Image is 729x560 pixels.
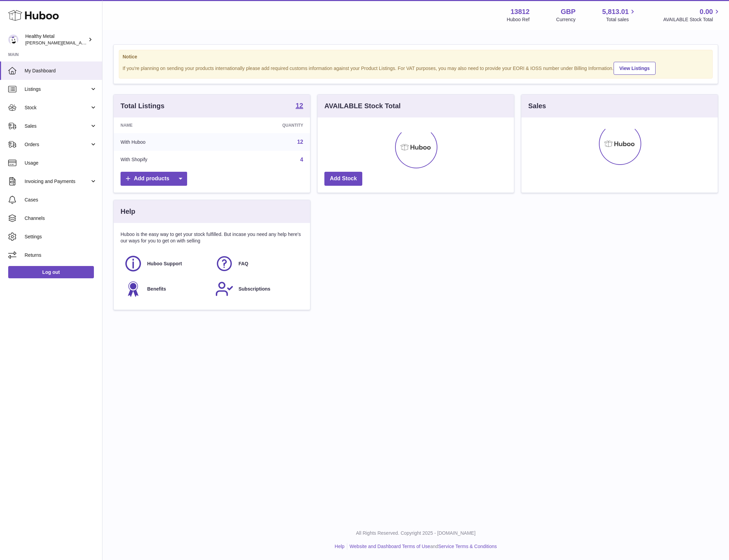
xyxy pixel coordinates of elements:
[528,101,546,111] h3: Sales
[147,286,166,292] span: Benefits
[335,544,345,549] a: Help
[238,286,270,292] span: Subscriptions
[25,40,137,45] span: [PERSON_NAME][EMAIL_ADDRESS][DOMAIN_NAME]
[25,160,97,166] span: Usage
[663,16,721,23] span: AVAILABLE Stock Total
[121,101,165,111] h3: Total Listings
[25,86,90,93] span: Listings
[25,252,97,258] span: Returns
[347,543,497,550] li: and
[8,266,94,278] a: Log out
[556,16,576,23] div: Currency
[296,102,303,109] strong: 12
[8,34,18,45] img: jose@healthy-metal.com
[324,101,401,111] h3: AVAILABLE Stock Total
[602,7,637,23] a: 5,813.01 Total sales
[25,33,87,46] div: Healthy Metal
[238,261,248,267] span: FAQ
[324,172,362,186] a: Add Stock
[121,231,303,244] p: Huboo is the easy way to get your stock fulfilled. But incase you need any help here's our ways f...
[663,7,721,23] a: 0.00 AVAILABLE Stock Total
[510,7,530,16] strong: 13812
[124,254,208,273] a: Huboo Support
[108,530,724,536] p: All Rights Reserved. Copyright 2025 - [DOMAIN_NAME]
[25,141,90,148] span: Orders
[300,157,303,163] a: 4
[25,197,97,203] span: Cases
[25,215,97,222] span: Channels
[296,102,303,110] a: 12
[123,61,709,75] div: If you're planning on sending your products internationally please add required customs informati...
[114,117,220,133] th: Name
[123,54,709,60] strong: Notice
[700,7,713,16] span: 0.00
[507,16,530,23] div: Huboo Ref
[121,207,135,216] h3: Help
[25,123,90,129] span: Sales
[25,234,97,240] span: Settings
[561,7,575,16] strong: GBP
[606,16,636,23] span: Total sales
[114,151,220,169] td: With Shopify
[215,280,299,298] a: Subscriptions
[124,280,208,298] a: Benefits
[297,139,303,145] a: 12
[614,62,656,75] a: View Listings
[121,172,187,186] a: Add products
[25,178,90,185] span: Invoicing and Payments
[25,104,90,111] span: Stock
[438,544,497,549] a: Service Terms & Conditions
[114,133,220,151] td: With Huboo
[220,117,310,133] th: Quantity
[25,68,97,74] span: My Dashboard
[147,261,182,267] span: Huboo Support
[215,254,299,273] a: FAQ
[602,7,629,16] span: 5,813.01
[350,544,430,549] a: Website and Dashboard Terms of Use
